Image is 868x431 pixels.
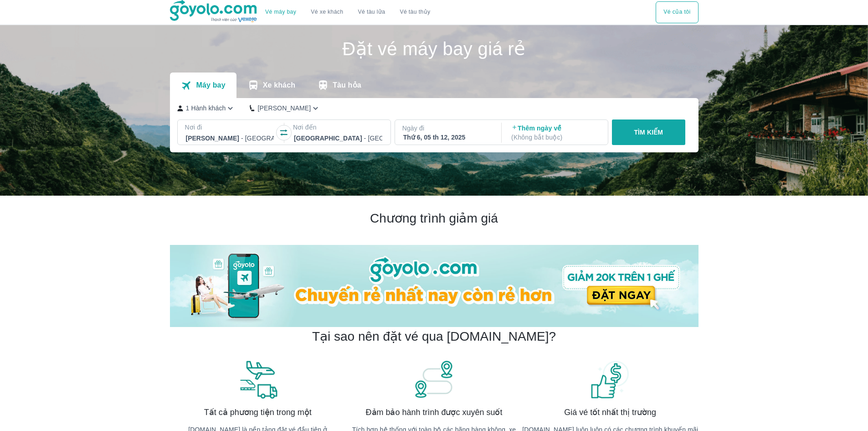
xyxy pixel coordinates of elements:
p: Ngày đi [402,124,493,133]
div: Thứ 6, 05 th 12, 2025 [403,133,492,142]
h2: Tại sao nên đặt vé qua [DOMAIN_NAME]? [312,328,556,345]
h2: Chương trình giảm giá [170,210,699,227]
p: TÌM KIẾM [634,128,663,137]
div: choose transportation mode [656,1,698,23]
p: Thêm ngày về [511,124,600,142]
p: [PERSON_NAME] [257,104,311,113]
a: Vé tàu lửa [351,1,393,23]
button: [PERSON_NAME] [250,104,320,113]
img: banner [413,359,454,400]
img: banner [237,359,278,400]
p: Xe khách [263,81,295,90]
h1: Đặt vé máy bay giá rẻ [170,40,699,58]
a: Vé xe khách [311,9,343,16]
p: Máy bay [196,81,225,90]
p: 1 Hành khách [186,104,226,113]
p: Nơi đi [185,123,275,132]
p: ( Không bắt buộc ) [511,133,600,142]
button: Vé tàu thủy [392,1,437,23]
p: Nơi đến [293,123,383,132]
img: banner-home [170,245,699,327]
button: 1 Hành khách [177,104,236,113]
a: Vé máy bay [265,9,296,16]
div: transportation tabs [170,73,372,98]
span: Tất cả phương tiện trong một [204,407,312,418]
span: Đảm bảo hành trình được xuyên suốt [366,407,503,418]
p: Tàu hỏa [333,81,361,90]
div: choose transportation mode [258,1,437,23]
span: Giá vé tốt nhất thị trường [564,407,656,418]
button: TÌM KIẾM [612,119,685,145]
button: Vé của tôi [656,1,698,23]
img: banner [590,359,631,400]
